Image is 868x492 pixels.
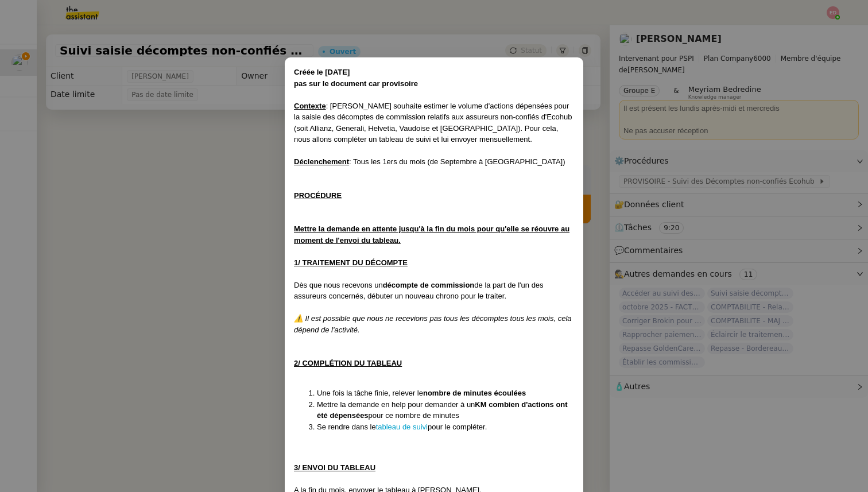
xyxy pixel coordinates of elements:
div: : Tous les 1ers du mois (de Septembre à [GEOGRAPHIC_DATA]) [294,156,574,168]
li: Se rendre dans le pour le compléter. [317,421,574,433]
u: Déclenchement [294,157,349,166]
a: tableau de suivi [376,423,428,431]
div: Dès que nous recevons un de la part de l'un des assureurs concernés, débuter un nouveau chrono po... [294,280,574,302]
em: ⚠️ Il est possible que nous ne recevions pas tous les décomptes tous les mois, cela dépend de l'a... [294,314,572,334]
strong: nombre de minutes écoulées [423,389,526,397]
u: 2/ COMPLÉTION DU TABLEAU [294,359,402,367]
u: 1/ TRAITEMENT DU DÉCOMPTE [294,258,408,267]
div: : [PERSON_NAME] souhaite estimer le volume d'actions dépensées pour la saisie des décomptes de co... [294,100,574,145]
u: PROCÉDURE [294,191,342,200]
li: Mettre la demande en help pour demander à un pour ce nombre de minutes [317,399,574,421]
u: 3/ ENVOI DU TABLEAU [294,463,375,472]
u: Contexte [294,102,326,110]
strong: pas sur le document car provisoire [294,79,418,88]
strong: Créée le [DATE] [294,68,350,76]
strong: décompte de commission [383,281,475,289]
strong: KM combien d'actions ont été dépensées [317,400,568,420]
u: Mettre la demande en attente jusqu'à la fin du mois pour qu'elle se réouvre au moment de l'envoi ... [294,224,569,245]
li: Une fois la tâche finie, relever le [317,388,574,399]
